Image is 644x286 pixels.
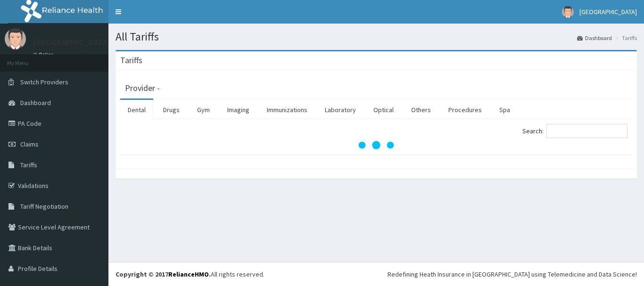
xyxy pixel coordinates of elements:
[577,34,612,42] a: Dashboard
[613,34,637,42] li: Tariffs
[441,100,489,120] a: Procedures
[5,28,26,49] img: User Image
[579,8,637,16] span: [GEOGRAPHIC_DATA]
[220,100,257,120] a: Imaging
[404,100,438,120] a: Others
[366,100,401,120] a: Optical
[492,100,518,120] a: Spa
[20,98,51,107] span: Dashboard
[259,100,315,120] a: Immunizations
[168,270,209,278] a: RelianceHMO
[20,202,68,211] span: Tariff Negotiation
[108,262,644,286] footer: All rights reserved.
[317,100,363,120] a: Laboratory
[116,31,637,43] h1: All Tariffs
[116,270,211,278] strong: Copyright © 2017 .
[388,270,637,279] div: Redefining Heath Insurance in [GEOGRAPHIC_DATA] using Telemedicine and Data Science!
[546,124,627,138] input: Search:
[190,100,217,120] a: Gym
[156,100,187,120] a: Drugs
[120,100,153,120] a: Dental
[20,78,68,86] span: Switch Providers
[20,140,39,148] span: Claims
[562,6,574,18] img: User Image
[125,84,160,92] h3: Provider -
[33,38,111,47] p: [GEOGRAPHIC_DATA]
[357,126,395,164] svg: audio-loading
[120,56,142,65] h3: Tariffs
[20,161,37,169] span: Tariffs
[33,51,56,58] a: Online
[522,124,627,138] label: Search:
